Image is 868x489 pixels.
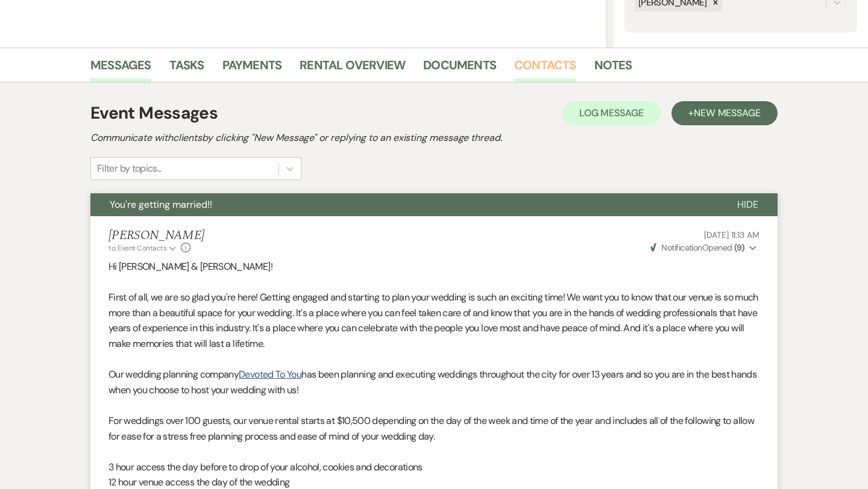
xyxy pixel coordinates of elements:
[90,55,151,82] a: Messages
[108,459,759,475] p: 3 hour access the day before to drop of your alcohol, cookies and decorations
[239,368,301,381] a: Devoted To You
[300,55,405,82] a: Rental Overview
[108,243,166,253] span: to: Event Contacts
[108,413,759,444] p: For weddings over 100 guests, our venue rental starts at $10,500 depending on the day of the week...
[108,228,204,243] h5: [PERSON_NAME]
[90,131,778,145] h2: Communicate with clients by clicking "New Message" or replying to an existing message thread.
[110,198,212,211] span: You're getting married!!
[423,55,496,82] a: Documents
[169,55,204,82] a: Tasks
[661,242,702,253] span: Notification
[514,55,576,82] a: Contacts
[649,241,759,254] button: NotificationOpened (9)
[694,107,761,119] span: New Message
[222,55,282,82] a: Payments
[562,101,661,125] button: Log Message
[90,193,718,216] button: You're getting married!!
[734,242,744,253] strong: ( 9 )
[704,229,759,240] span: [DATE] 11:13 AM
[737,198,758,211] span: Hide
[108,259,759,275] p: Hi [PERSON_NAME] & [PERSON_NAME]!
[718,193,778,216] button: Hide
[97,161,162,176] div: Filter by topics...
[108,290,759,351] p: First of all, we are so glad you're here! Getting engaged and starting to plan your wedding is su...
[579,107,644,119] span: Log Message
[650,242,744,253] span: Opened
[108,243,178,254] button: to: Event Contacts
[108,367,759,397] p: Our wedding planning company has been planning and executing weddings throughout the city for ove...
[90,101,218,126] h1: Event Messages
[594,55,632,82] a: Notes
[671,101,778,125] button: +New Message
